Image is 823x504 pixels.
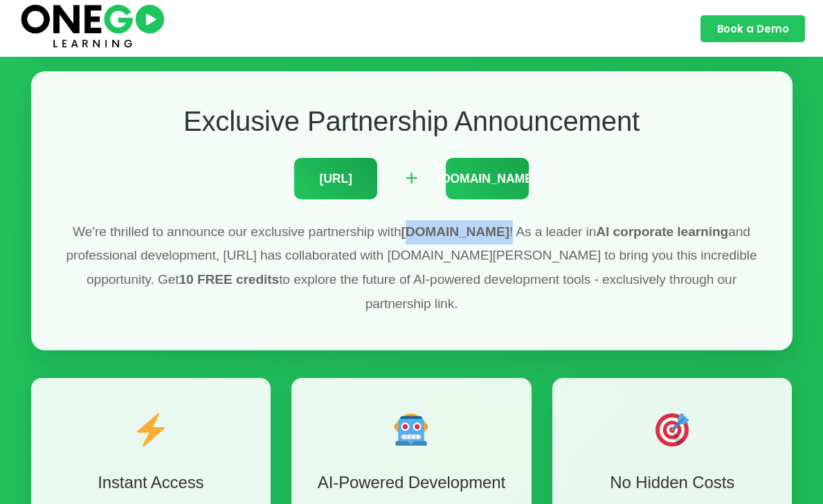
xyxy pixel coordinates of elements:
[395,413,428,447] img: 🤖
[312,473,511,492] h3: AI-Powered Development
[700,15,806,42] a: Book a Demo
[446,158,529,199] div: [DOMAIN_NAME]
[294,158,377,199] div: [URL]
[134,413,168,447] img: ⚡
[59,106,765,137] h2: Exclusive Partnership Announcement
[655,413,689,447] img: 🎯
[573,473,772,492] h3: No Hidden Costs
[717,24,789,34] span: Book a Demo
[405,161,418,196] div: +
[52,473,251,492] h3: Instant Access
[401,224,509,239] strong: [DOMAIN_NAME]
[596,224,728,239] strong: AI corporate learning
[59,220,765,316] p: We're thrilled to announce our exclusive partnership with ! As a leader in and professional devel...
[179,272,280,287] strong: 10 FREE credits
